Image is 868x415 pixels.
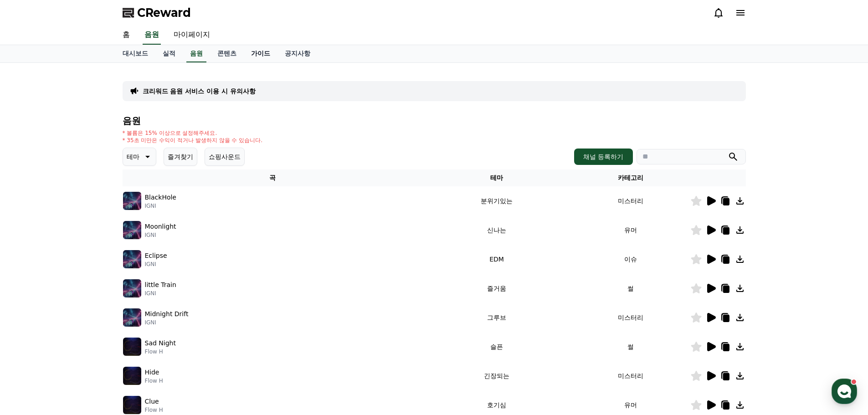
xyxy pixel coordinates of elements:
[571,186,690,215] td: 미스터리
[422,186,570,215] td: 분위기있는
[422,303,570,332] td: 그루브
[115,26,137,45] a: 홈
[166,26,217,45] a: 마이페이지
[277,45,318,62] a: 공지사항
[145,338,176,348] p: Sad Night
[422,332,570,361] td: 슬픈
[123,367,141,385] img: music
[422,215,570,245] td: 신나는
[210,45,244,62] a: 콘텐츠
[145,397,159,406] p: Clue
[571,361,690,390] td: 미스터리
[145,309,189,319] p: Midnight Drift
[143,87,256,96] a: 크리워드 음원 서비스 이용 시 유의사항
[127,150,139,163] p: 테마
[571,332,690,361] td: 썰
[123,137,263,144] p: * 35초 미만은 수익이 적거나 발생하지 않을 수 있습니다.
[571,169,690,186] th: 카테고리
[145,193,176,202] p: BlackHole
[141,302,152,310] span: 설정
[123,279,141,297] img: music
[123,192,141,210] img: music
[83,303,94,310] span: 대화
[137,5,191,20] span: CReward
[145,348,176,355] p: Flow H
[145,222,176,231] p: Moonlight
[422,245,570,274] td: EDM
[155,45,183,62] a: 실적
[205,148,245,166] button: 쇼핑사운드
[571,274,690,303] td: 썰
[123,221,141,239] img: music
[115,45,155,62] a: 대시보드
[145,290,176,297] p: IGNI
[145,377,163,384] p: Flow H
[145,251,167,261] p: Eclipse
[145,319,189,326] p: IGNI
[145,280,176,290] p: little Train
[123,396,141,414] img: music
[123,116,746,126] h4: 음원
[3,289,60,312] a: 홈
[186,45,206,62] a: 음원
[422,274,570,303] td: 즐거움
[571,215,690,245] td: 유머
[145,202,176,210] p: IGNI
[60,289,118,312] a: 대화
[164,148,197,166] button: 즐겨찾기
[123,148,156,166] button: 테마
[574,149,632,165] button: 채널 등록하기
[123,250,141,268] img: music
[145,231,176,239] p: IGNI
[123,129,263,137] p: * 볼륨은 15% 이상으로 설정해주세요.
[422,361,570,390] td: 긴장되는
[145,406,163,414] p: Flow H
[123,338,141,356] img: music
[118,289,175,312] a: 설정
[29,302,34,310] span: 홈
[422,169,570,186] th: 테마
[145,261,167,268] p: IGNI
[123,169,423,186] th: 곡
[571,245,690,274] td: 이슈
[244,45,277,62] a: 가이드
[143,26,161,45] a: 음원
[123,5,191,20] a: CReward
[571,303,690,332] td: 미스터리
[123,308,141,327] img: music
[145,368,159,377] p: Hide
